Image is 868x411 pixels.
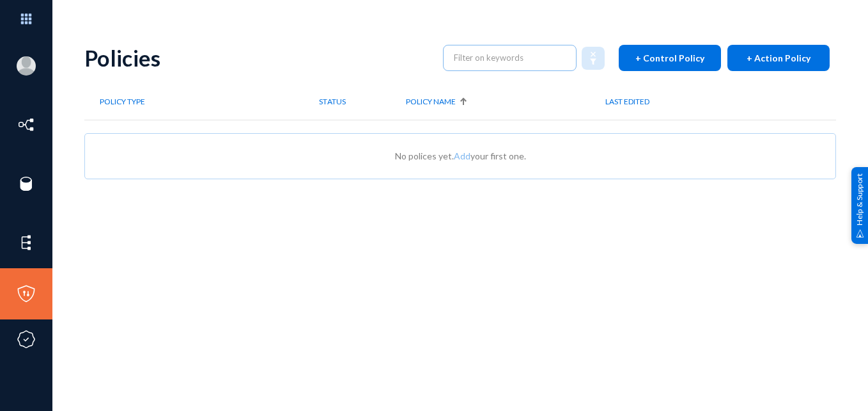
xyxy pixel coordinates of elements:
a: Add [454,150,470,161]
img: icon-policies.svg [17,284,36,303]
span: No polices yet. your first one. [395,150,526,161]
div: Help & Support [851,167,868,244]
img: blank-profile-picture.png [17,56,36,76]
th: STATUS [319,84,406,120]
img: icon-elements.svg [17,233,36,252]
div: LAST EDITED [605,92,786,111]
span: + Control Policy [635,52,704,63]
span: + Action Policy [747,52,810,63]
button: + Control Policy [619,45,721,71]
div: LAST EDITED [605,92,649,111]
img: icon-inventory.svg [17,115,36,134]
div: Policy NAME [406,92,456,111]
img: help_support.svg [856,229,864,238]
img: app launcher [7,5,45,33]
img: icon-sources.svg [17,174,36,193]
div: Policy Type [100,92,319,111]
img: icon-compliance.svg [17,330,36,349]
div: Policy NAME [406,92,605,111]
button: + Action Policy [727,45,830,71]
div: Policies [84,45,161,71]
input: Filter on keywords [454,48,566,67]
div: Policy Type [100,92,145,111]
